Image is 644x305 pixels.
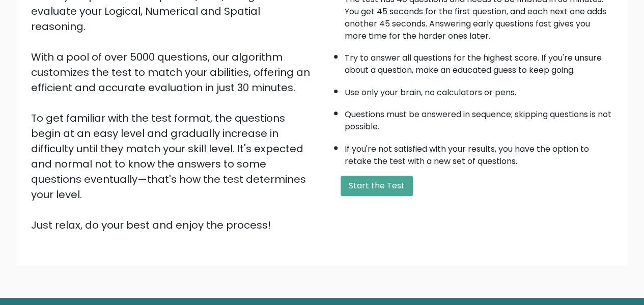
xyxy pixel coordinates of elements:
[345,138,613,168] li: If you're not satisfied with your results, you have the option to retake the test with a new set ...
[345,47,613,76] li: Try to answer all questions for the highest score. If you're unsure about a question, make an edu...
[345,103,613,133] li: Questions must be answered in sequence; skipping questions is not possible.
[345,81,613,99] li: Use only your brain, no calculators or pens.
[341,176,413,196] button: Start the Test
